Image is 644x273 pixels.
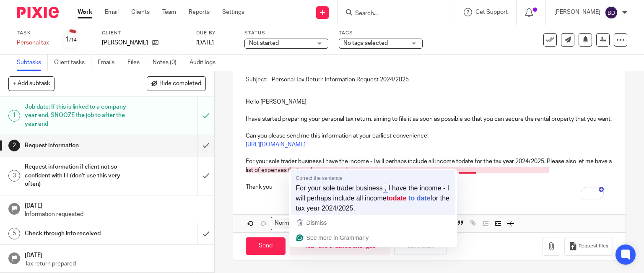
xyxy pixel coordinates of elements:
span: Get Support [475,9,508,15]
span: Normal text size [273,219,319,228]
div: 1 [65,35,77,44]
button: + Add subtask [8,76,55,91]
div: Personal tax [17,39,50,47]
a: Clients [131,8,150,16]
a: [URL][DOMAIN_NAME] [246,142,306,148]
label: Subject: [246,75,267,84]
div: 2 [8,140,20,151]
h1: Job date: If this is linked to a company year end, SNOOZE the job to after the year end [25,101,134,130]
div: Search for option [271,217,355,230]
a: Audit logs [190,55,222,71]
p: Thank you [246,183,613,191]
label: Due by [196,30,234,36]
p: [PERSON_NAME] [554,8,600,16]
small: /14 [69,38,77,42]
span: [DATE] [196,40,214,46]
h1: [DATE] [25,249,206,260]
a: Work [78,8,92,16]
button: Request files [564,237,613,256]
input: Search [354,10,430,18]
a: Reports [189,8,210,16]
a: Team [162,8,176,16]
label: Client [102,30,186,36]
h1: Check through info received [25,227,134,240]
button: Hide completed [147,76,206,91]
a: Notes (0) [153,55,183,71]
a: Emails [98,55,121,71]
label: Status [244,30,328,36]
label: Tags [339,30,423,36]
div: 1 [8,110,20,122]
label: Task [17,30,50,36]
p: I have started preparing your personal tax return, aiming to file it as soon as possible so that ... [246,115,613,123]
div: 5 [8,228,20,239]
p: [PERSON_NAME] [102,39,148,47]
span: Request files [579,243,608,250]
a: Client tasks [54,55,91,71]
span: Hide completed [159,81,201,87]
img: Pixie [17,7,59,18]
p: For your sole trader business I have the income - I will perhaps include all income todate for th... [246,157,613,174]
p: Tax return prepared [25,260,206,268]
p: Hello [PERSON_NAME], [246,98,613,106]
h1: [DATE] [25,200,206,210]
h1: Request information [25,139,134,152]
p: Can you please send me this information at your earliest convenience: [246,132,613,140]
div: 3 [8,170,20,182]
a: Email [105,8,119,16]
p: Information requested [25,210,206,218]
img: svg%3E [605,6,618,19]
a: Settings [222,8,244,16]
input: Send [246,237,286,255]
a: Subtasks [17,55,48,71]
span: Not started [249,40,279,46]
span: No tags selected [343,40,388,46]
div: To enrich screen reader interactions, please activate Accessibility in Grammarly extension settings [233,89,626,198]
h1: Request information if client not so confident with IT (don't use this very often) [25,161,134,190]
a: Files [127,55,146,71]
